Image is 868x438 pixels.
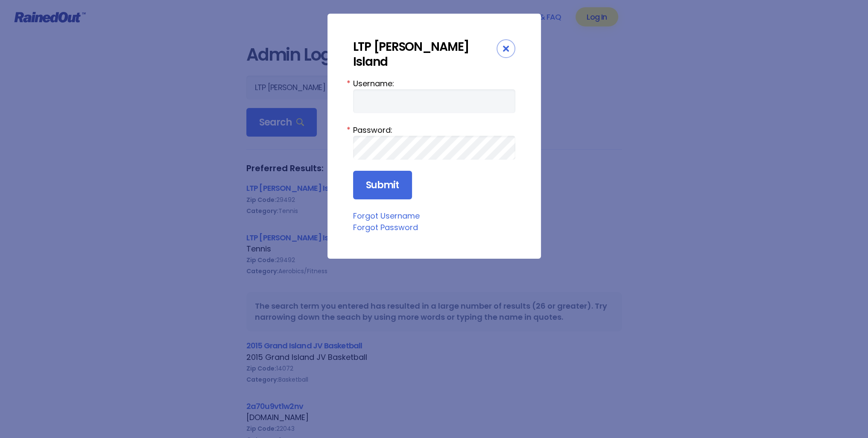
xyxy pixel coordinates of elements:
[353,171,412,200] input: Submit
[353,39,497,69] div: LTP [PERSON_NAME] Island
[353,222,418,233] a: Forgot Password
[353,78,515,89] label: Username:
[353,210,420,221] a: Forgot Username
[497,39,515,58] div: Close
[353,124,515,136] label: Password:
